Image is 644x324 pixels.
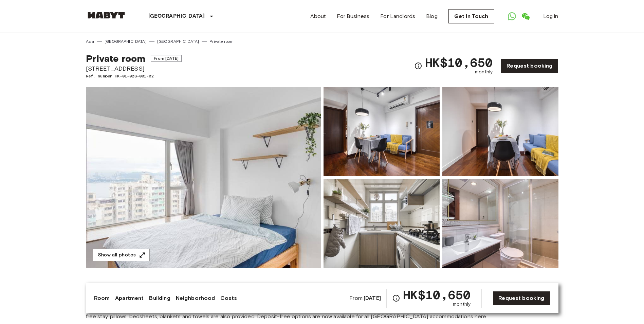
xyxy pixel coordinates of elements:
p: [GEOGRAPHIC_DATA] [148,12,205,20]
a: About [310,12,326,20]
a: Costs [220,294,237,302]
a: [GEOGRAPHIC_DATA] [157,38,199,44]
svg: Check cost overview for full price breakdown. Please note that discounts apply to new joiners onl... [414,62,422,70]
svg: Check cost overview for full price breakdown. Please note that discounts apply to new joiners onl... [392,294,400,302]
a: Neighborhood [176,294,215,302]
img: Picture of unit HK-01-028-001-02 [442,87,558,176]
a: Asia [86,38,94,44]
a: Apartment [115,294,144,302]
button: Show all photos [93,249,150,262]
a: Log in [543,12,558,20]
img: Picture of unit HK-01-028-001-02 [324,179,440,268]
span: Private room [86,53,146,64]
a: Open WhatsApp [505,10,519,23]
span: From: [349,294,381,302]
img: Habyt [86,12,127,19]
a: Request booking [493,291,550,305]
img: Picture of unit HK-01-028-001-02 [442,179,558,268]
img: Picture of unit HK-01-028-001-02 [324,87,440,176]
a: Private room [209,38,234,44]
span: From [DATE] [151,55,182,62]
a: [GEOGRAPHIC_DATA] [105,38,147,44]
a: Open WeChat [519,10,532,23]
a: For Business [337,12,369,20]
a: Request booking [501,59,558,73]
a: Building [149,294,170,302]
a: For Landlords [380,12,415,20]
img: Marketing picture of unit HK-01-028-001-02 [86,87,321,268]
span: HK$10,650 [425,56,493,69]
span: monthly [475,69,493,75]
a: Blog [426,12,438,20]
span: monthly [453,301,471,308]
b: [DATE] [364,295,381,301]
a: Room [94,294,110,302]
span: HK$10,650 [403,289,471,301]
span: Ref. number HK-01-028-001-02 [86,73,182,79]
a: Get in Touch [448,9,494,23]
span: [STREET_ADDRESS] [86,64,182,73]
